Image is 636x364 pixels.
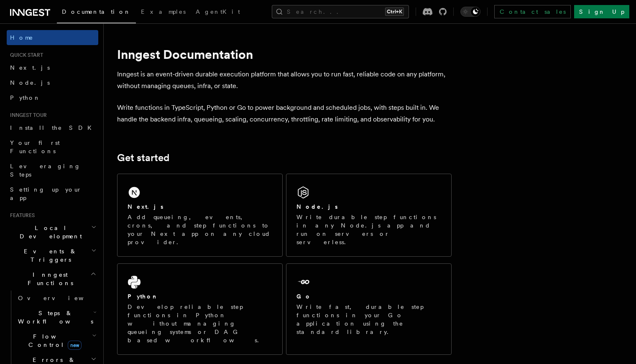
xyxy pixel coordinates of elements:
span: Examples [141,8,186,15]
button: Inngest Functions [7,267,98,291]
a: Install the SDK [7,120,98,135]
span: Overview [18,295,104,301]
span: Leveraging Steps [10,163,81,178]
a: Home [7,30,98,45]
span: Quick start [7,52,43,58]
span: Node.js [10,79,50,86]
span: Install the SDK [10,124,97,131]
button: Local Development [7,220,98,244]
a: Python [7,90,98,105]
p: Develop reliable step functions in Python without managing queueing systems or DAG based workflows. [128,303,272,344]
button: Flow Controlnew [15,329,98,352]
a: Documentation [57,3,136,23]
h1: Inngest Documentation [117,47,452,62]
p: Add queueing, events, crons, and step functions to your Next app on any cloud provider. [128,213,272,246]
a: Get started [117,152,169,164]
p: Inngest is an event-driven durable execution platform that allows you to run fast, reliable code ... [117,68,452,92]
p: Write fast, durable step functions in your Go application using the standard library. [296,303,441,336]
a: AgentKit [191,3,245,23]
span: Events & Triggers [7,247,91,264]
span: Features [7,212,35,219]
button: Steps & Workflows [15,306,98,329]
span: Inngest Functions [7,270,90,287]
span: Inngest tour [7,112,47,119]
h2: Node.js [296,202,338,211]
span: new [68,341,82,350]
span: Setting up your app [10,186,82,201]
button: Events & Triggers [7,244,98,267]
h2: Next.js [128,202,163,211]
span: Documentation [62,8,131,15]
button: Toggle dark mode [460,7,480,17]
span: Steps & Workflows [15,309,93,326]
a: GoWrite fast, durable step functions in your Go application using the standard library. [286,263,452,355]
a: Setting up your app [7,182,98,205]
p: Write durable step functions in any Node.js app and run on servers or serverless. [296,213,441,246]
span: Local Development [7,224,91,240]
p: Write functions in TypeScript, Python or Go to power background and scheduled jobs, with steps bu... [117,102,452,125]
a: Overview [15,291,98,306]
span: Next.js [10,64,50,71]
a: Examples [136,3,191,23]
span: Python [10,94,41,101]
span: Your first Functions [10,139,60,154]
span: Home [10,33,33,42]
h2: Python [128,292,158,301]
a: Leveraging Steps [7,159,98,182]
a: Node.jsWrite durable step functions in any Node.js app and run on servers or serverless. [286,174,452,257]
a: Contact sales [494,5,571,18]
span: AgentKit [196,8,240,15]
h2: Go [296,292,312,301]
a: Node.js [7,75,98,90]
span: Flow Control [15,332,92,349]
a: PythonDevelop reliable step functions in Python without managing queueing systems or DAG based wo... [117,263,283,355]
a: Next.js [7,60,98,75]
a: Next.jsAdd queueing, events, crons, and step functions to your Next app on any cloud provider. [117,174,283,257]
kbd: Ctrl+K [385,8,404,16]
a: Your first Functions [7,135,98,159]
a: Sign Up [574,5,629,18]
button: Search...Ctrl+K [272,5,409,18]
